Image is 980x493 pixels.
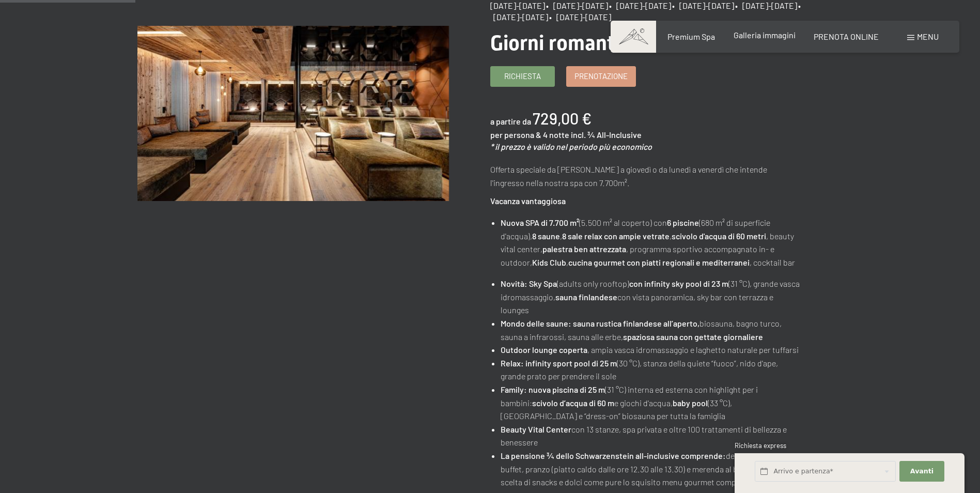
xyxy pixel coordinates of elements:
[542,244,626,254] strong: palestra ben attrezzata
[490,142,652,151] em: * il prezzo è valido nel periodo più economico
[814,32,879,41] a: PRENOTA ONLINE
[490,163,802,189] p: Offerta speciale da [PERSON_NAME] a giovedì o da lunedì a venerdì che intende l'ingresso nella no...
[501,451,726,460] strong: La pensione ¾ dello Schwarzenstein all-inclusive comprende:
[532,257,566,267] strong: Kids Club
[568,257,750,267] strong: cucina gourmet con piatti regionali e mediterranei
[571,130,642,140] span: incl. ¾ All-Inclusive
[490,196,566,206] strong: Vacanza vantaggiosa
[501,343,801,357] li: , ampia vasca idromassaggio e laghetto naturale per tuffarsi
[734,30,796,40] a: Galleria immagini
[501,279,557,288] strong: Novità: Sky Spa
[501,345,557,355] strong: Outdoor lounge
[532,398,614,408] strong: scivolo d’acqua di 60 m
[501,424,571,434] strong: Beauty Vital Center
[501,216,801,269] li: (5.500 m² al coperto) con (680 m² di superficie d'acqua), , , , beauty vital center, , programma ...
[574,71,628,82] span: Prenotazione
[490,116,531,126] span: a partire da
[501,317,801,343] li: biosauna, bagno turco, sauna a infrarossi, sauna alle erbe,
[490,31,690,55] span: Giorni romantici - 4=3
[501,423,801,449] li: con 13 stanze, spa privata e oltre 100 trattamenti di bellezza e benessere
[501,218,579,227] strong: Nuova SPA di 7.700 m²
[555,292,617,302] strong: sauna finlandese
[910,467,934,476] span: Avanti
[623,332,763,342] strong: spaziosa sauna con gettate giornaliere
[501,357,801,383] li: (30 °C), stanza della quiete “fuoco”, nido d'ape, grande prato per prendere il sole
[490,1,545,10] span: [DATE]-[DATE]
[532,231,560,241] strong: 8 saune
[501,358,617,368] strong: Relax: infinity sport pool di 25 m
[137,26,449,201] img: Giorni romantici - 4=3
[491,67,554,86] a: Richiesta
[501,384,605,394] strong: Family: nuova piscina di 25 m
[501,383,801,423] li: (31 °C) interna ed esterna con highlight per i bambini: e giochi d'acqua, (33 °C), [GEOGRAPHIC_DA...
[917,32,939,41] span: Menu
[504,71,541,82] span: Richiesta
[490,130,541,140] span: per persona &
[567,67,635,86] a: Prenotazione
[672,231,766,241] strong: scivolo d'acqua di 60 metri
[559,345,587,355] strong: coperta
[609,1,671,10] span: • [DATE]-[DATE]
[549,12,611,22] span: • [DATE]-[DATE]
[899,461,944,482] button: Avanti
[501,318,699,328] strong: Mondo delle saune: sauna rustica finlandese all’aperto,
[629,279,728,288] strong: con infinity sky pool di 23 m
[562,231,670,241] strong: 8 sale relax con ampie vetrate
[501,277,801,317] li: (adults only rooftop) (31 °C), grande vasca idromassaggio, con vista panoramica, sky bar con terr...
[667,218,699,227] strong: 6 piscine
[735,441,786,450] span: Richiesta express
[533,109,592,128] b: 729,00 €
[735,1,797,10] span: • [DATE]-[DATE]
[672,1,734,10] span: • [DATE]-[DATE]
[546,1,608,10] span: • [DATE]-[DATE]
[667,32,715,41] a: Premium Spa
[543,130,569,140] span: 4 notte
[673,398,708,408] strong: baby pool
